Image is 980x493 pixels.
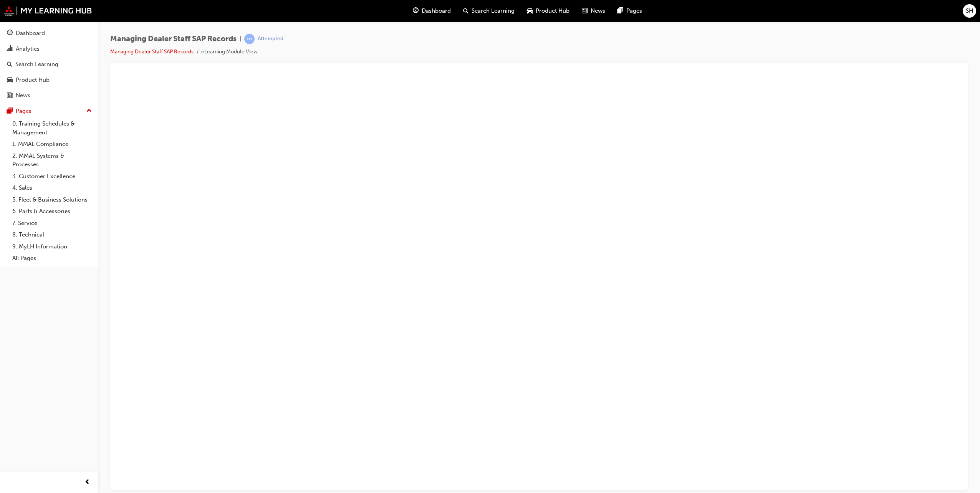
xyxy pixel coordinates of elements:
a: news-iconNews [576,3,611,19]
div: News [16,91,30,100]
span: Pages [626,7,642,15]
a: Product Hub [3,73,95,87]
span: car-icon [527,6,533,16]
a: Dashboard [3,26,95,40]
span: | [240,35,241,43]
span: car-icon [7,77,13,84]
span: guage-icon [413,6,419,16]
a: Search Learning [3,57,95,71]
span: pages-icon [617,6,623,16]
span: search-icon [7,61,12,68]
a: All Pages [9,252,95,264]
a: 5. Fleet & Business Solutions [9,194,95,206]
a: 9. MyLH Information [9,241,95,253]
span: learningRecordVerb_ATTEMPT-icon [244,34,255,44]
a: 3. Customer Excellence [9,170,95,182]
a: Managing Dealer Staff SAP Records [110,48,194,55]
span: Dashboard [422,7,451,15]
div: Attempted [258,35,283,43]
a: 6. Parts & Accessories [9,205,95,217]
a: News [3,88,95,103]
a: search-iconSearch Learning [457,3,521,19]
li: eLearning Module View [201,48,258,56]
a: guage-iconDashboard [407,3,457,19]
a: 7. Service [9,217,95,229]
div: Analytics [16,45,40,53]
a: 2. MMAL Systems & Processes [9,150,95,170]
span: news-icon [7,92,13,99]
button: Pages [3,104,95,118]
div: Pages [16,107,31,116]
button: DashboardAnalyticsSearch LearningProduct HubNews [3,25,95,104]
span: SH [966,7,973,15]
div: Product Hub [16,76,50,84]
span: Managing Dealer Staff SAP Records [110,35,237,43]
a: pages-iconPages [611,3,648,19]
a: 8. Technical [9,229,95,241]
div: Dashboard [16,29,45,38]
a: 4. Sales [9,182,95,194]
a: 1. MMAL Compliance [9,138,95,150]
span: Product Hub [536,7,569,15]
span: search-icon [463,6,468,16]
span: guage-icon [7,30,13,37]
span: News [591,7,605,15]
span: pages-icon [7,108,13,115]
span: prev-icon [84,478,90,487]
span: news-icon [582,6,588,16]
a: car-iconProduct Hub [521,3,576,19]
span: up-icon [86,106,92,116]
a: 0. Training Schedules & Management [9,118,95,138]
a: Analytics [3,42,95,56]
div: Search Learning [15,60,58,69]
span: Search Learning [472,7,515,15]
span: chart-icon [7,46,13,53]
img: mmal [4,6,92,16]
button: SH [963,4,976,18]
